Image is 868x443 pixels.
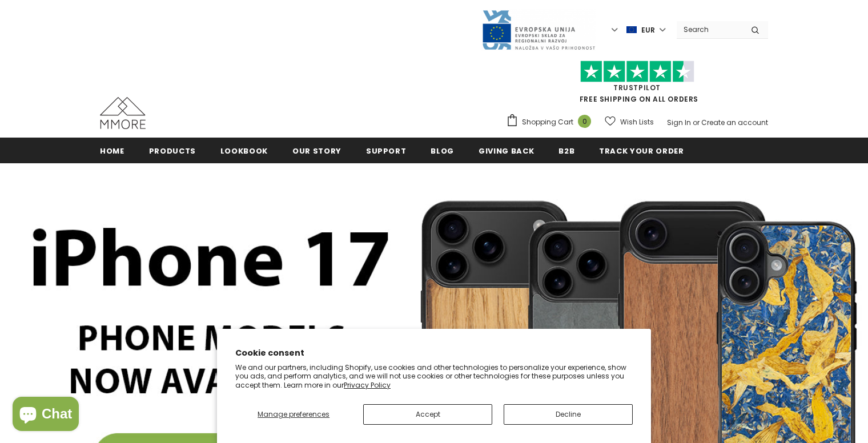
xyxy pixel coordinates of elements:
[149,138,196,163] a: Products
[580,61,694,83] img: Trust Pilot Stars
[366,138,407,163] a: support
[431,146,454,156] span: Blog
[599,138,684,163] a: Track your order
[677,21,742,38] input: Search Site
[292,146,341,156] span: Our Story
[504,404,633,425] button: Decline
[481,9,596,51] img: Javni Razpis
[366,146,407,156] span: support
[667,118,691,127] a: Sign In
[506,114,597,131] a: Shopping Cart 0
[258,409,329,419] span: Manage preferences
[479,146,534,156] span: Giving back
[149,146,196,156] span: Products
[479,138,534,163] a: Giving back
[558,146,574,156] span: B2B
[693,118,700,127] span: or
[641,25,655,36] span: EUR
[220,138,268,163] a: Lookbook
[613,83,661,92] a: Trustpilot
[235,404,352,425] button: Manage preferences
[522,116,573,128] span: Shopping Cart
[344,380,391,390] a: Privacy Policy
[292,138,341,163] a: Our Story
[605,112,654,132] a: Wish Lists
[620,116,654,128] span: Wish Lists
[100,138,124,163] a: Home
[100,146,124,156] span: Home
[558,138,574,163] a: B2B
[235,347,633,359] h2: Cookie consent
[701,118,768,127] a: Create an account
[100,97,146,129] img: MMORE Cases
[578,115,591,128] span: 0
[506,66,768,104] span: FREE SHIPPING ON ALL ORDERS
[235,363,633,390] p: We and our partners, including Shopify, use cookies and other technologies to personalize your ex...
[599,146,684,156] span: Track your order
[481,25,596,34] a: Javni Razpis
[363,404,492,425] button: Accept
[431,138,454,163] a: Blog
[9,397,82,434] inbox-online-store-chat: Shopify online store chat
[220,146,268,156] span: Lookbook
